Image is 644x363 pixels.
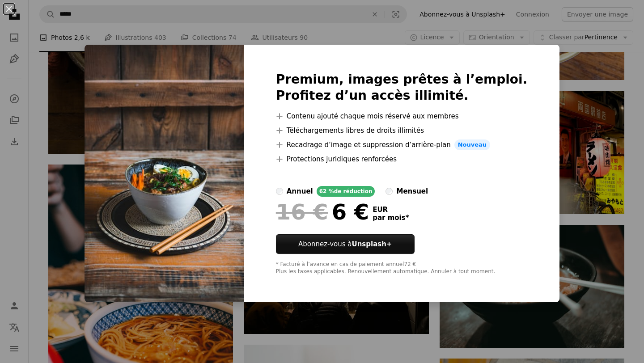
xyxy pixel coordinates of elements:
div: mensuel [396,186,428,197]
button: Abonnez-vous àUnsplash+ [276,234,415,254]
h2: Premium, images prêtes à l’emploi. Profitez d’un accès illimité. [276,72,528,104]
strong: Unsplash+ [352,240,392,248]
span: 16 € [276,200,328,224]
input: mensuel [386,188,393,195]
img: premium_photo-1694383418522-1b268b23e753 [85,45,244,302]
li: Protections juridiques renforcées [276,154,528,165]
div: * Facturé à l’avance en cas de paiement annuel 72 € Plus les taxes applicables. Renouvellement au... [276,261,528,275]
span: EUR [373,206,409,214]
div: 6 € [276,200,369,224]
div: 62 % de réduction [317,186,375,197]
span: Nouveau [454,139,490,150]
li: Recadrage d’image et suppression d’arrière-plan [276,139,528,150]
li: Téléchargements libres de droits illimités [276,125,528,136]
span: par mois * [373,214,409,222]
li: Contenu ajouté chaque mois réservé aux membres [276,111,528,122]
input: annuel62 %de réduction [276,188,283,195]
div: annuel [287,186,313,197]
